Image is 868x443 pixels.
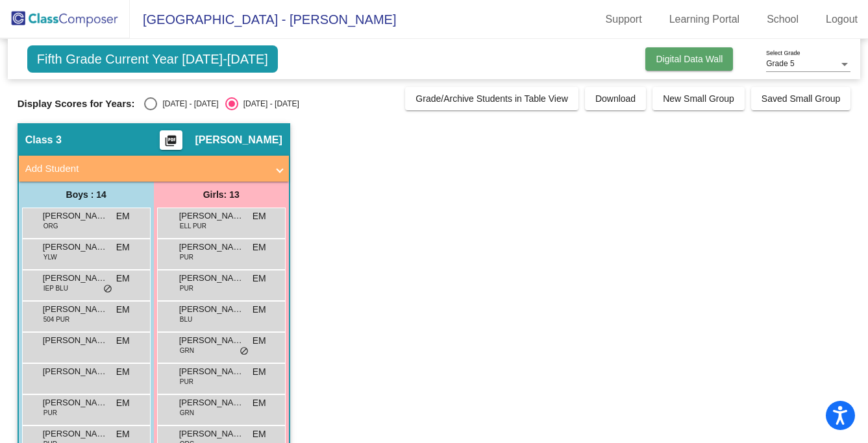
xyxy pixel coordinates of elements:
span: [PERSON_NAME] [43,241,108,254]
a: Support [595,9,652,30]
span: [PERSON_NAME] [179,210,244,222]
span: IEP BLU [43,283,68,293]
span: 504 PUR [43,315,70,324]
mat-radio-group: Select an option [144,97,299,110]
span: [PERSON_NAME] [43,334,108,347]
span: PUR [43,408,57,418]
span: EM [116,272,130,285]
span: EM [116,334,130,348]
span: EM [253,210,266,223]
span: EM [116,365,130,379]
div: Girls: 13 [154,182,289,208]
span: [PERSON_NAME] [179,241,244,254]
span: [PERSON_NAME] [43,396,108,409]
span: Fifth Grade Current Year [DATE]-[DATE] [27,45,278,73]
span: PUR [180,377,193,387]
a: Learning Portal [659,9,750,30]
span: Digital Data Wall [656,54,723,64]
span: [PERSON_NAME] [43,365,108,378]
mat-icon: picture_as_pdf [163,134,179,152]
span: YLW [43,252,57,262]
span: EM [116,303,130,317]
button: Digital Data Wall [645,47,733,71]
span: EM [253,427,266,441]
button: New Small Group [652,87,745,110]
span: [PERSON_NAME] [43,210,108,222]
span: EM [253,334,266,348]
button: Print Students Details [160,130,182,150]
span: GRN [180,408,194,418]
span: Grade/Archive Students in Table View [415,93,568,104]
button: Download [585,87,646,110]
span: ORG [43,221,58,231]
div: Boys : 14 [19,182,154,208]
span: Download [595,93,636,104]
span: ELL PUR [180,221,206,231]
span: [PERSON_NAME] [179,334,244,347]
span: [PERSON_NAME] [43,427,108,440]
span: Saved Small Group [762,93,840,104]
span: Class 3 [25,134,62,147]
mat-panel-title: Add Student [25,162,267,176]
span: GRN [180,346,194,355]
span: EM [116,396,130,410]
button: Saved Small Group [751,87,850,110]
span: PUR [180,283,193,293]
span: Display Scores for Years: [18,98,135,110]
span: EM [253,272,266,285]
span: EM [116,210,130,223]
span: EM [253,396,266,410]
span: EM [253,365,266,379]
span: EM [253,241,266,254]
span: [PERSON_NAME] [179,365,244,378]
div: [DATE] - [DATE] [157,98,218,110]
span: Grade 5 [766,59,794,68]
span: [PERSON_NAME] [43,272,108,285]
span: New Small Group [663,93,734,104]
span: EM [116,427,130,441]
span: EM [253,303,266,317]
button: Grade/Archive Students in Table View [405,87,578,110]
span: [PERSON_NAME] [179,272,244,285]
a: Logout [815,9,868,30]
span: EM [116,241,130,254]
span: do_not_disturb_alt [103,284,112,294]
a: School [756,9,809,30]
div: [DATE] - [DATE] [238,98,299,110]
mat-expansion-panel-header: Add Student [19,156,289,182]
span: [PERSON_NAME] [195,134,282,147]
span: BLU [180,315,192,324]
span: [PERSON_NAME] [179,303,244,316]
span: PUR [180,252,193,262]
span: [PERSON_NAME] [179,427,244,440]
span: [PERSON_NAME] [179,396,244,409]
span: [PERSON_NAME] [43,303,108,316]
span: do_not_disturb_alt [240,346,249,357]
span: [GEOGRAPHIC_DATA] - [PERSON_NAME] [130,9,396,30]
